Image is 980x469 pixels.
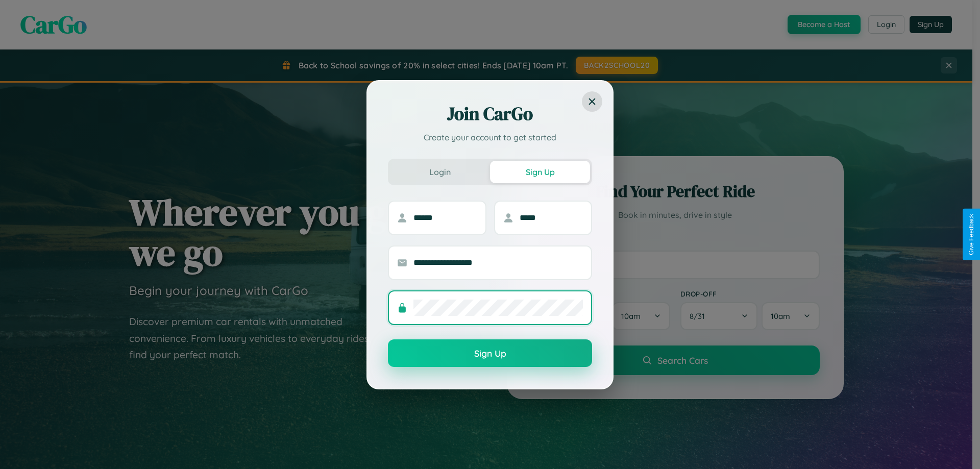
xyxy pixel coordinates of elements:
[490,161,590,183] button: Sign Up
[388,339,592,367] button: Sign Up
[390,161,490,183] button: Login
[388,131,592,143] p: Create your account to get started
[388,102,592,126] h2: Join CarGo
[968,214,975,255] div: Give Feedback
